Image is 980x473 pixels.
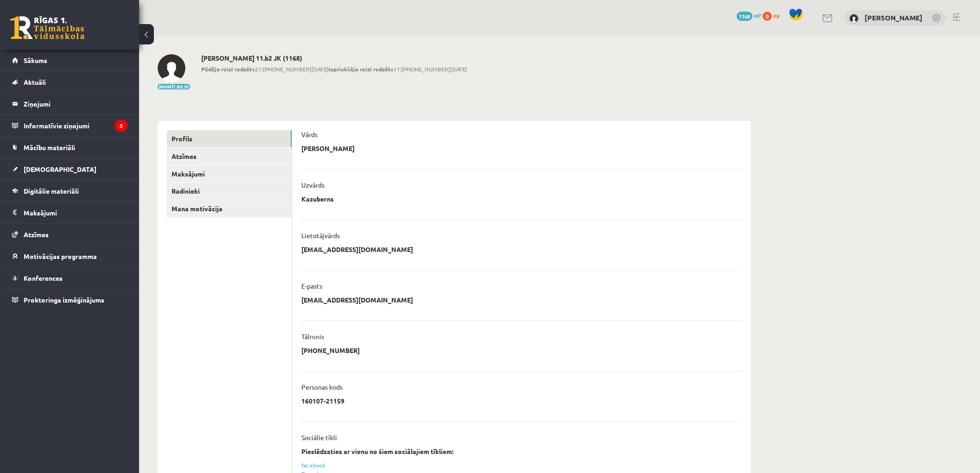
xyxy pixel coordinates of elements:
[301,346,360,354] p: [PHONE_NUMBER]
[167,148,292,165] a: Atzīmes
[763,12,772,21] span: 0
[12,224,127,245] a: Atzīmes
[24,296,104,304] span: Proktoringa izmēģinājums
[301,231,340,240] p: Lietotājvārds
[12,180,127,202] a: Digitālie materiāli
[12,289,127,310] a: Proktoringa izmēģinājums
[737,12,752,21] span: 1168
[12,71,127,93] a: Aktuāli
[10,16,84,39] a: Rīgas 1. Tālmācības vidusskola
[24,252,97,260] span: Motivācijas programma
[301,144,355,152] p: [PERSON_NAME]
[301,433,337,441] p: Sociālie tīkli
[24,115,127,136] legend: Informatīvie ziņojumi
[301,130,318,139] p: Vārds
[301,296,413,304] p: [EMAIL_ADDRESS][DOMAIN_NAME]
[24,187,79,195] span: Digitālie materiāli
[24,56,47,64] span: Sākums
[12,93,127,114] a: Ziņojumi
[301,282,322,290] p: E-pasts
[115,120,127,132] i: 3
[301,461,325,469] a: Facebook
[301,181,325,189] p: Uzvārds
[167,200,292,217] a: Mana motivācija
[301,245,413,253] p: [EMAIL_ADDRESS][DOMAIN_NAME]
[301,383,343,391] p: Personas kods
[201,65,467,73] span: 21:[PHONE_NUMBER][DATE] 11:[PHONE_NUMBER][DATE]
[167,183,292,200] a: Radinieki
[773,12,779,19] span: xp
[24,202,127,223] legend: Maksājumi
[24,165,96,173] span: [DEMOGRAPHIC_DATA]
[12,202,127,223] a: Maksājumi
[201,54,467,62] h2: [PERSON_NAME] 11.b2 JK (1168)
[754,12,761,19] span: mP
[301,195,334,203] p: Kazuberns
[301,397,344,405] p: 160107-21159
[849,14,859,23] img: Jānis Mārtiņš Kazuberns
[737,12,761,19] a: 1168 mP
[24,93,127,114] legend: Ziņojumi
[167,165,292,183] a: Maksājumi
[24,274,63,282] span: Konferences
[763,12,784,19] a: 0 xp
[12,158,127,180] a: [DEMOGRAPHIC_DATA]
[158,84,190,89] button: Mainīt bildi
[167,130,292,147] a: Profils
[12,50,127,71] a: Sākums
[328,65,394,73] b: Iepriekšējo reizi redzēts
[12,137,127,158] a: Mācību materiāli
[865,13,923,22] a: [PERSON_NAME]
[24,78,46,86] span: Aktuāli
[301,447,453,455] strong: Pieslēdzaties ar vienu no šiem sociālajiem tīkliem:
[12,115,127,136] a: Informatīvie ziņojumi3
[24,143,75,151] span: Mācību materiāli
[301,332,324,341] p: Tālrunis
[201,65,255,73] b: Pēdējo reizi redzēts
[12,267,127,289] a: Konferences
[158,54,185,82] img: Jānis Mārtiņš Kazuberns
[24,230,49,239] span: Atzīmes
[12,246,127,267] a: Motivācijas programma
